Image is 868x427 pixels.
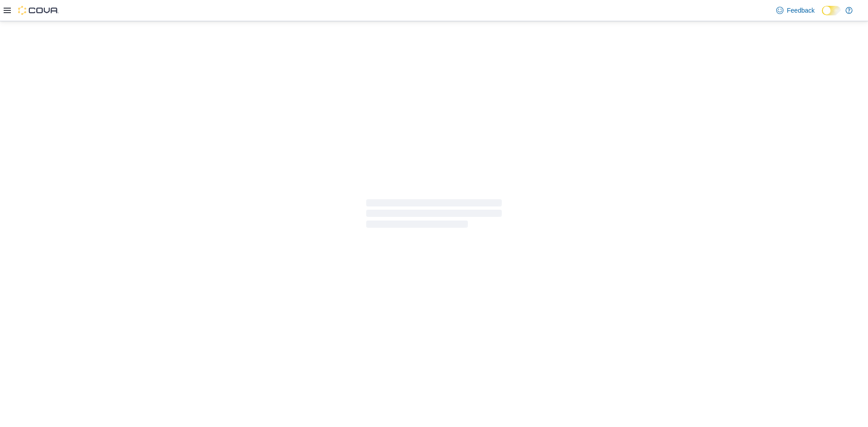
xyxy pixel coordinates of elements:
img: Cova [18,6,59,15]
span: Feedback [787,6,815,15]
input: Dark Mode [822,6,841,15]
a: Feedback [773,1,818,19]
span: Loading [366,201,502,230]
span: Dark Mode [822,15,822,16]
